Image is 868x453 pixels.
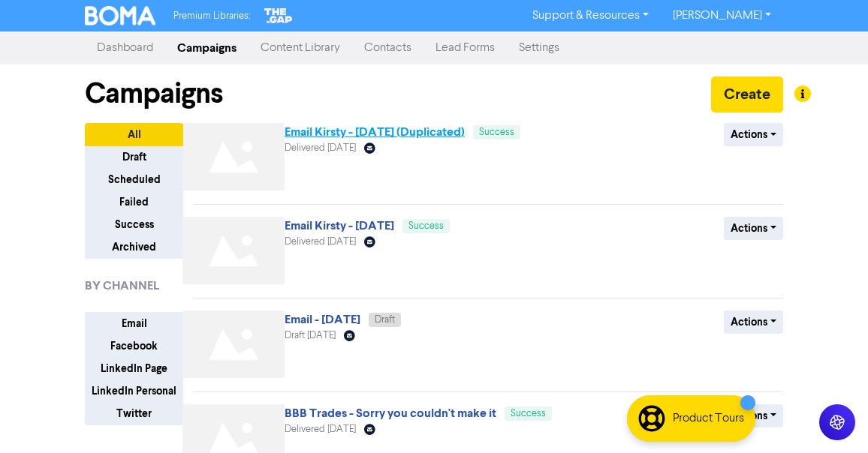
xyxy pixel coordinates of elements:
button: Actions [724,123,783,146]
button: Actions [724,217,783,240]
span: Draft [DATE] [285,331,336,340]
a: BBB Trades - Sorry you couldn't make it [285,406,496,421]
span: BY CHANNEL [85,277,159,295]
img: Not found [182,310,285,378]
a: Settings [507,33,571,63]
button: LinkedIn Page [85,357,183,380]
a: Support & Resources [520,4,661,28]
a: Email Kirsty - [DATE] (Duplicated) [285,124,465,139]
img: The Gap [262,6,295,25]
h1: Campaigns [85,76,223,111]
span: Delivered [DATE] [285,424,356,434]
button: All [85,123,183,146]
img: BOMA Logo [85,6,155,25]
button: Twitter [85,402,183,425]
button: Success [85,213,183,236]
img: Not found [182,217,285,284]
a: Lead Forms [423,33,507,63]
button: Failed [85,190,183,214]
span: Success [511,409,546,418]
span: Premium Libraries: [173,11,250,21]
button: Draft [85,145,183,169]
button: Facebook [85,334,183,358]
a: Email - [DATE] [285,312,360,327]
a: Campaigns [165,33,249,63]
a: [PERSON_NAME] [661,4,783,28]
button: Archived [85,235,183,259]
button: Email [85,312,183,335]
iframe: Chat Widget [793,381,868,453]
a: Contacts [352,33,423,63]
img: Not found [182,123,285,190]
span: Success [408,221,444,231]
button: LinkedIn Personal [85,379,183,403]
span: Success [479,127,514,137]
a: Email Kirsty - [DATE] [285,218,394,233]
a: Content Library [249,33,352,63]
span: Delivered [DATE] [285,237,356,247]
button: Actions [724,310,783,334]
span: Draft [375,315,395,325]
button: Create [711,76,783,112]
a: Dashboard [85,33,165,63]
span: Delivered [DATE] [285,143,356,153]
button: Scheduled [85,168,183,191]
